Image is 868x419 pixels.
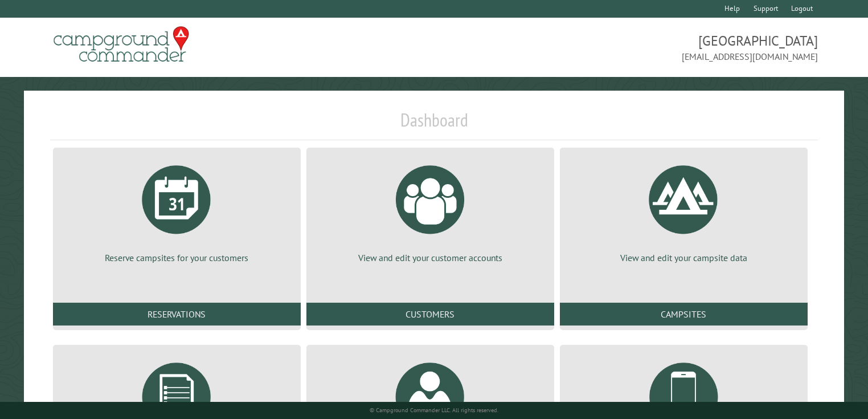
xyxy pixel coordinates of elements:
[67,157,287,264] a: Reserve campsites for your customers
[434,31,818,63] span: [GEOGRAPHIC_DATA] [EMAIL_ADDRESS][DOMAIN_NAME]
[574,251,794,264] p: View and edit your campsite data
[574,157,794,264] a: View and edit your campsite data
[320,157,541,264] a: View and edit your customer accounts
[320,251,541,264] p: View and edit your customer accounts
[560,303,808,326] a: Campsites
[50,22,193,67] img: Campground Commander
[50,109,818,140] h1: Dashboard
[67,251,287,264] p: Reserve campsites for your customers
[53,303,301,326] a: Reservations
[370,406,498,414] small: © Campground Commander LLC. All rights reserved.
[306,303,554,326] a: Customers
